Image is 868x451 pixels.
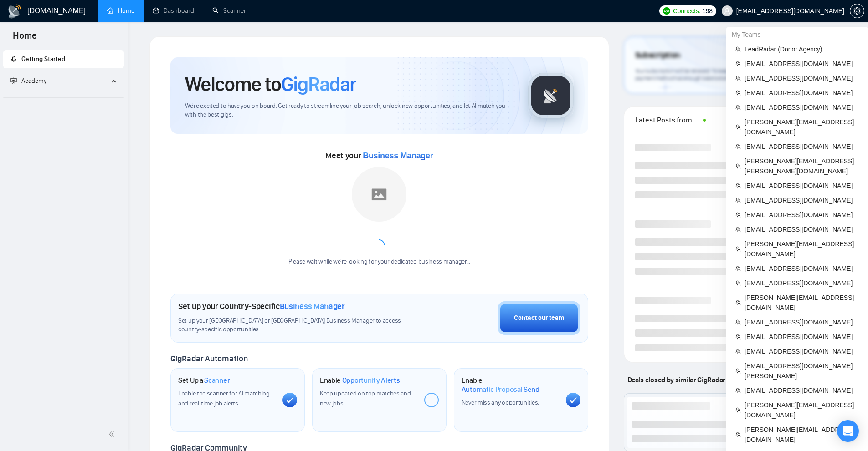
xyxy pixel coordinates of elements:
[320,376,400,385] h1: Enable
[735,105,741,110] span: team
[21,77,46,85] span: Academy
[745,332,859,342] span: [EMAIL_ADDRESS][DOMAIN_NAME]
[735,227,741,232] span: team
[735,407,741,413] span: team
[204,376,230,385] span: Scanner
[735,61,741,66] span: team
[745,361,859,381] span: [EMAIL_ADDRESS][DOMAIN_NAME][PERSON_NAME]
[3,94,124,100] li: Academy Homepage
[153,7,194,15] a: dashboardDashboard
[10,56,17,62] span: rocket
[745,425,859,445] span: [PERSON_NAME][EMAIL_ADDRESS][DOMAIN_NAME]
[663,7,670,15] img: upwork-logo.png
[21,55,65,63] span: Getting Started
[185,72,356,96] h1: Welcome to
[735,349,741,354] span: team
[735,124,741,130] span: team
[745,102,859,112] span: [EMAIL_ADDRESS][DOMAIN_NAME]
[363,151,433,160] span: Business Manager
[745,88,859,98] span: [EMAIL_ADDRESS][DOMAIN_NAME]
[735,368,741,374] span: team
[735,300,741,305] span: team
[745,278,859,288] span: [EMAIL_ADDRESS][DOMAIN_NAME]
[745,44,859,54] span: LeadRadar (Donor Agency)
[3,50,124,68] li: Getting Started
[745,224,859,234] span: [EMAIL_ADDRESS][DOMAIN_NAME]
[850,7,864,15] span: setting
[837,420,859,442] div: Open Intercom Messenger
[462,385,539,394] span: Automatic Proposal Send
[850,7,864,15] a: setting
[735,246,741,252] span: team
[624,372,747,388] span: Deals closed by similar GigRadar users
[745,346,859,356] span: [EMAIL_ADDRESS][DOMAIN_NAME]
[320,390,411,407] span: Keep updated on top matches and new jobs.
[635,114,700,126] span: Latest Posts from the GigRadar Community
[372,238,387,253] span: loading
[745,264,859,274] span: [EMAIL_ADDRESS][DOMAIN_NAME]
[735,280,741,286] span: team
[10,77,17,84] span: fund-projection-screen
[735,198,741,203] span: team
[635,48,680,63] span: Subscription
[745,156,859,176] span: [PERSON_NAME][EMAIL_ADDRESS][PERSON_NAME][DOMAIN_NAME]
[735,212,741,218] span: team
[498,301,580,335] button: Contact our team
[745,317,859,327] span: [EMAIL_ADDRESS][DOMAIN_NAME]
[178,301,345,311] h1: Set up your Country-Specific
[735,163,741,169] span: team
[7,4,22,19] img: logo
[745,400,859,420] span: [PERSON_NAME][EMAIL_ADDRESS][DOMAIN_NAME]
[745,117,859,137] span: [PERSON_NAME][EMAIL_ADDRESS][DOMAIN_NAME]
[745,142,859,152] span: [EMAIL_ADDRESS][DOMAIN_NAME]
[735,90,741,96] span: team
[462,399,539,406] span: Never miss any opportunities.
[735,334,741,340] span: team
[745,293,859,313] span: [PERSON_NAME][EMAIL_ADDRESS][DOMAIN_NAME]
[283,258,476,266] div: Please wait while we're looking for your dedicated business manager...
[745,181,859,191] span: [EMAIL_ADDRESS][DOMAIN_NAME]
[281,72,356,96] span: GigRadar
[702,6,712,16] span: 198
[735,76,741,81] span: team
[745,73,859,83] span: [EMAIL_ADDRESS][DOMAIN_NAME]
[850,4,864,18] button: setting
[280,301,345,311] span: Business Manager
[735,388,741,393] span: team
[5,29,44,48] span: Home
[735,183,741,188] span: team
[170,354,247,364] span: GigRadar Automation
[745,385,859,395] span: [EMAIL_ADDRESS][DOMAIN_NAME]
[735,319,741,325] span: team
[745,59,859,69] span: [EMAIL_ADDRESS][DOMAIN_NAME]
[185,102,514,119] span: We're excited to have you on board. Get ready to streamline your job search, unlock new opportuni...
[635,67,821,82] span: Your subscription will be renewed. To keep things running smoothly, make sure your payment method...
[745,210,859,220] span: [EMAIL_ADDRESS][DOMAIN_NAME]
[745,195,859,205] span: [EMAIL_ADDRESS][DOMAIN_NAME]
[735,46,741,52] span: team
[212,7,246,15] a: searchScanner
[726,27,868,42] div: My Teams
[108,430,118,439] span: double-left
[178,376,230,385] h1: Set Up a
[673,6,700,16] span: Connects:
[745,239,859,259] span: [PERSON_NAME][EMAIL_ADDRESS][DOMAIN_NAME]
[325,151,433,161] span: Meet your
[178,390,270,407] span: Enable the scanner for AI matching and real-time job alerts.
[735,266,741,271] span: team
[462,376,559,394] h1: Enable
[342,376,400,385] span: Opportunity Alerts
[528,73,574,118] img: gigradar-logo.png
[735,144,741,149] span: team
[10,77,46,85] span: Academy
[514,313,564,323] div: Contact our team
[352,167,406,222] img: placeholder.png
[178,317,420,334] span: Set up your [GEOGRAPHIC_DATA] or [GEOGRAPHIC_DATA] Business Manager to access country-specific op...
[724,8,730,14] span: user
[735,432,741,437] span: team
[107,7,134,15] a: homeHome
